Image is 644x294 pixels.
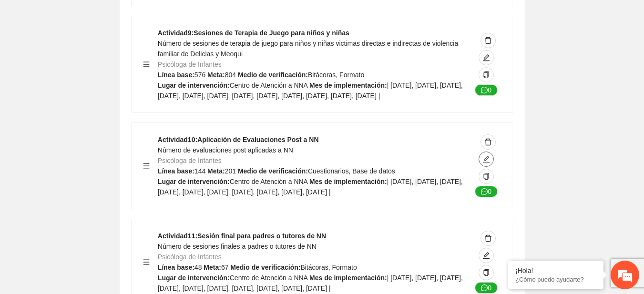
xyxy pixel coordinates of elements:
[158,61,222,68] span: Psicóloga de Infantes
[158,71,194,79] strong: Línea base:
[194,167,205,175] span: 144
[479,252,493,259] span: edit
[475,282,498,294] button: message0
[479,54,493,61] span: edit
[143,162,150,169] span: menu
[158,40,458,58] span: Número de sesiones de terapia de juego para niños y niñas victimas directas e indirectas de viole...
[483,173,490,181] span: copy
[479,152,494,167] button: edit
[308,71,364,79] span: Bitácoras, Formato
[204,264,221,271] strong: Meta:
[230,274,307,282] span: Centro de Atención a NNA
[308,167,395,175] span: Cuestionarios, Base de datos
[479,50,494,65] button: edit
[230,81,307,89] span: Centro de Atención a NNA
[481,188,488,196] span: message
[55,94,132,190] span: Estamos en línea.
[481,138,495,146] span: delete
[225,71,236,79] span: 804
[50,49,160,61] div: Chatee con nosotros ahora
[158,253,222,261] span: Psicóloga de Infantes
[158,243,317,250] span: Número de sesiones finales a padres o tutores de NN
[158,29,349,37] strong: Actividad 9 : Sesiones de Terapia de Juego para niños y niñas
[479,169,494,184] button: copy
[5,194,182,227] textarea: Escriba su mensaje y pulse “Intro”
[156,5,179,28] div: Minimizar ventana de chat en vivo
[143,61,150,68] span: menu
[158,146,293,154] span: Número de evaluaciones post aplicadas a NN
[479,265,494,280] button: copy
[238,167,308,175] strong: Medio de verificación:
[309,274,387,282] strong: Mes de implementación:
[194,71,205,79] span: 576
[225,167,236,175] span: 201
[515,267,596,274] div: ¡Hola!
[515,276,596,283] p: ¿Cómo puedo ayudarte?
[309,178,387,185] strong: Mes de implementación:
[481,284,488,292] span: message
[158,274,230,282] strong: Lugar de intervención:
[158,178,230,185] strong: Lugar de intervención:
[480,134,496,150] button: delete
[158,157,222,164] span: Psicóloga de Infantes
[480,231,496,246] button: delete
[158,167,194,175] strong: Línea base:
[481,234,495,242] span: delete
[230,178,307,185] span: Centro de Atención a NNA
[483,71,490,79] span: copy
[481,37,495,44] span: delete
[475,84,498,96] button: message0
[479,155,493,163] span: edit
[158,232,326,240] strong: Actividad 11 : Sesión final para padres o tutores de NN
[207,71,225,79] strong: Meta:
[158,136,319,143] strong: Actividad 10 : Aplicación de Evaluaciones Post a NN
[309,81,387,89] strong: Mes de implementación:
[481,87,488,94] span: message
[230,264,300,271] strong: Medio de verificación:
[158,264,194,271] strong: Línea base:
[194,264,202,271] span: 48
[479,248,494,263] button: edit
[475,186,498,197] button: message0
[143,259,150,265] span: menu
[483,269,490,277] span: copy
[238,71,308,79] strong: Medio de verificación:
[479,67,494,82] button: copy
[158,81,230,89] strong: Lugar de intervención:
[480,33,496,48] button: delete
[207,167,225,175] strong: Meta:
[221,264,229,271] span: 67
[300,264,357,271] span: Bitácoras, Formato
